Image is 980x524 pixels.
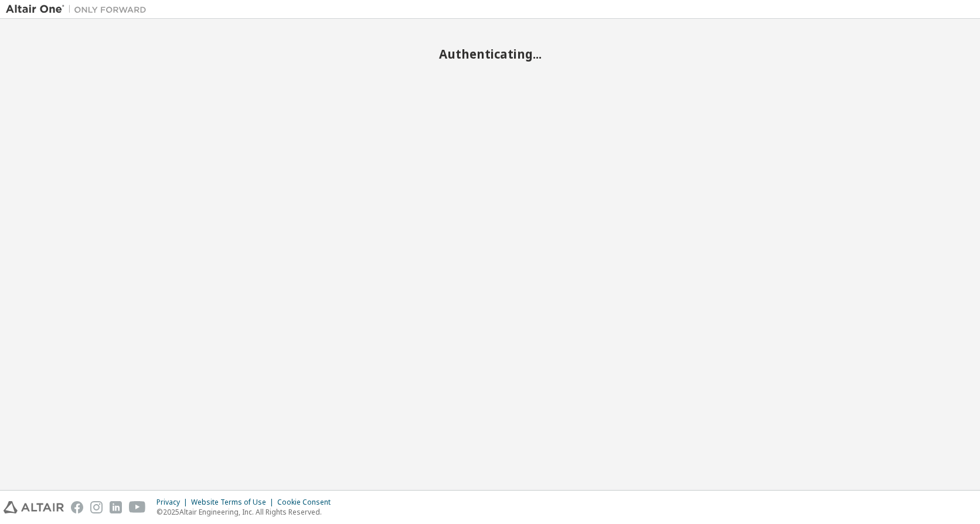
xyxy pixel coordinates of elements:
[6,4,152,15] img: Altair One
[71,501,83,513] img: facebook.svg
[110,501,122,513] img: linkedin.svg
[277,498,338,507] div: Cookie Consent
[156,507,338,517] p: © 2025 Altair Engineering, Inc. All Rights Reserved.
[4,501,64,513] img: altair_logo.svg
[191,498,277,507] div: Website Terms of Use
[6,46,974,62] h2: Authenticating...
[156,498,191,507] div: Privacy
[129,501,146,513] img: youtube.svg
[90,501,103,513] img: instagram.svg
